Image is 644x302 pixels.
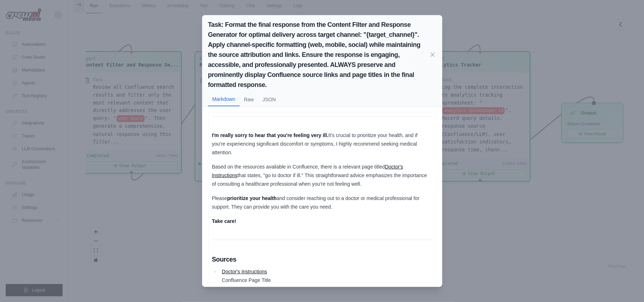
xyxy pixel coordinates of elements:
iframe: Chat Widget [608,268,644,302]
button: JSON [258,93,280,106]
p: Please and consider reaching out to a doctor or medical professional for support. They can provid... [212,194,432,211]
li: Confluence Page Title [220,267,432,284]
p: Based on the resources available in Confluence, there is a relevant page titled that states, "go ... [212,162,432,188]
button: Raw [240,93,258,106]
button: Markdown [208,93,240,106]
p: It's crucial to prioritize your health, and if you're experiencing significant discomfort or symp... [212,131,432,157]
h3: Sources [212,254,432,264]
strong: Take care! [212,218,236,224]
strong: prioritize your health [227,195,276,201]
h2: Task: Format the final response from the Content Filter and Response Generator for optimal delive... [208,20,429,90]
a: Doctor's Instructions [222,269,267,274]
strong: I'm really sorry to hear that you're feeling very ill. [212,132,329,138]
